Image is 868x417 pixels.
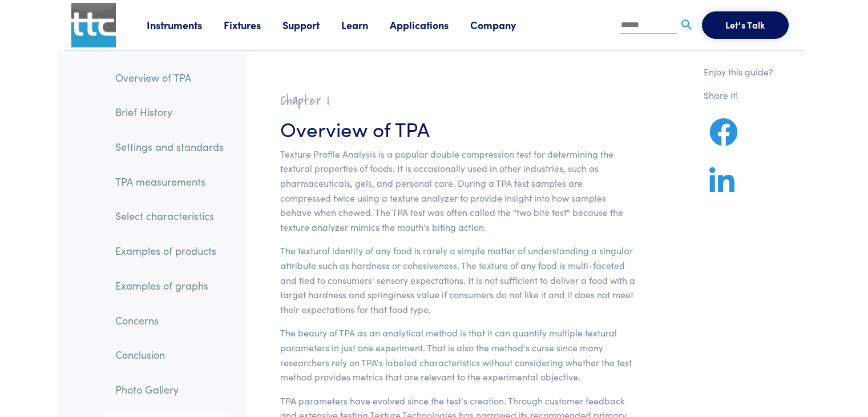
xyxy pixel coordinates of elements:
[341,18,390,32] a: Learn
[704,181,740,195] a: Share on LinkedIn
[106,272,233,299] a: Examples of graphs
[280,326,636,384] p: The beauty of TPA as an analytical method is that it can quantify multiple textural parameters in...
[704,88,773,103] p: Share it!
[106,203,233,229] a: Select characteristics
[282,18,341,32] a: Support
[280,147,636,235] p: Texture Profile Analysis is a popular double compression test for determining the textural proper...
[470,18,538,32] a: Company
[106,376,233,403] a: Photo Gallery
[71,3,116,47] img: ttc_logo_1x1_v1.0.png
[106,342,233,368] a: Conclusion
[106,307,233,334] a: Concerns
[106,134,233,160] a: Settings and standards
[106,99,233,125] a: Brief History
[704,65,773,79] p: Enjoy this guide?
[280,92,636,110] h2: Chapter I
[106,65,233,91] a: Overview of TPA
[106,238,233,264] a: Examples of products
[390,18,470,32] a: Applications
[280,114,636,142] h3: Overview of TPA
[147,18,224,32] a: Instruments
[224,18,282,32] a: Fixtures
[280,243,636,316] p: The textural identity of any food is rarely a simple matter of understanding a singular attribute...
[106,169,233,195] a: TPA measurements
[702,11,789,39] button: Let's Talk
